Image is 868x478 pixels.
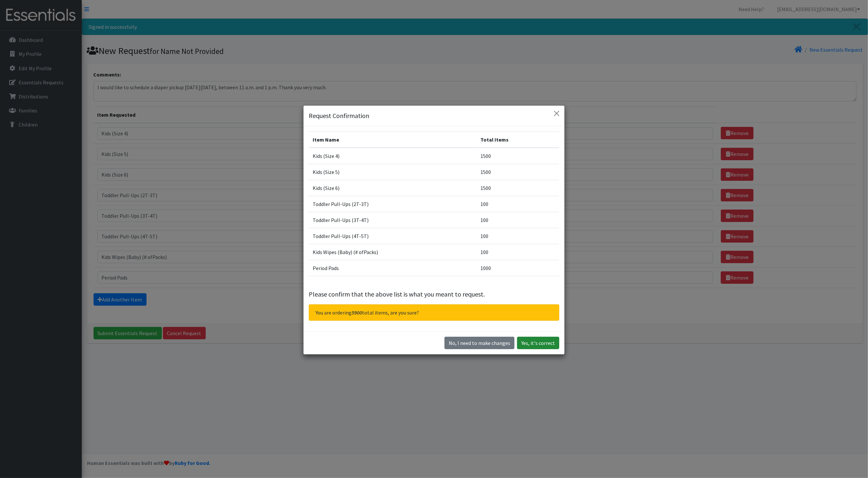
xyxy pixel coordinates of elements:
[309,111,369,121] h5: Request Confirmation
[477,228,559,244] td: 100
[477,196,559,212] td: 100
[477,244,559,260] td: 100
[477,212,559,228] td: 100
[309,180,477,196] td: Kids (Size 6)
[309,212,477,228] td: Toddler Pull-Ups (3T-4T)
[309,244,477,260] td: Kids Wipes (Baby) (# ofPacks)
[309,164,477,180] td: Kids (Size 5)
[477,131,559,148] th: Total Items
[477,148,559,164] td: 1500
[517,337,559,349] button: Yes, it's correct
[309,260,477,276] td: Period Pads
[477,260,559,276] td: 1000
[309,196,477,212] td: Toddler Pull-Ups (2T-3T)
[352,309,362,316] span: 5900
[444,337,514,349] button: No I need to make changes
[477,180,559,196] td: 1500
[309,228,477,244] td: Toddler Pull-Ups (4T-5T)
[309,304,559,321] div: You are ordering total items, are you sure?
[551,108,562,119] button: Close
[309,148,477,164] td: Kids (Size 4)
[309,289,559,299] p: Please confirm that the above list is what you meant to request.
[477,164,559,180] td: 1500
[309,131,477,148] th: Item Name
